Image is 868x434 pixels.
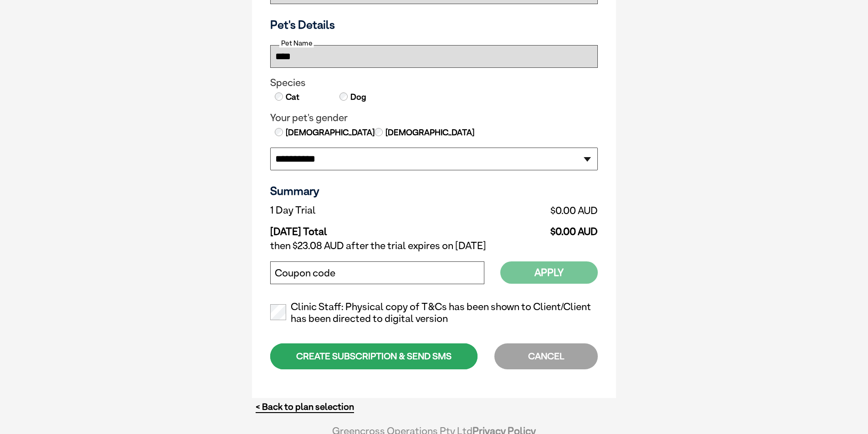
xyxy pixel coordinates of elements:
[500,261,598,284] button: Apply
[494,343,598,369] div: CANCEL
[270,77,598,89] legend: Species
[270,238,598,254] td: then $23.08 AUD after the trial expires on [DATE]
[448,202,598,219] td: $0.00 AUD
[270,202,448,219] td: 1 Day Trial
[270,343,478,369] div: CREATE SUBSCRIPTION & SEND SMS
[270,301,598,325] label: Clinic Staff: Physical copy of T&Cs has been shown to Client/Client has been directed to digital ...
[275,267,335,279] label: Coupon code
[270,184,598,198] h3: Summary
[270,112,598,124] legend: Your pet's gender
[270,219,448,238] td: [DATE] Total
[267,18,601,31] h3: Pet's Details
[270,304,286,320] input: Clinic Staff: Physical copy of T&Cs has been shown to Client/Client has been directed to digital ...
[256,401,354,413] a: < Back to plan selection
[448,219,598,238] td: $0.00 AUD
